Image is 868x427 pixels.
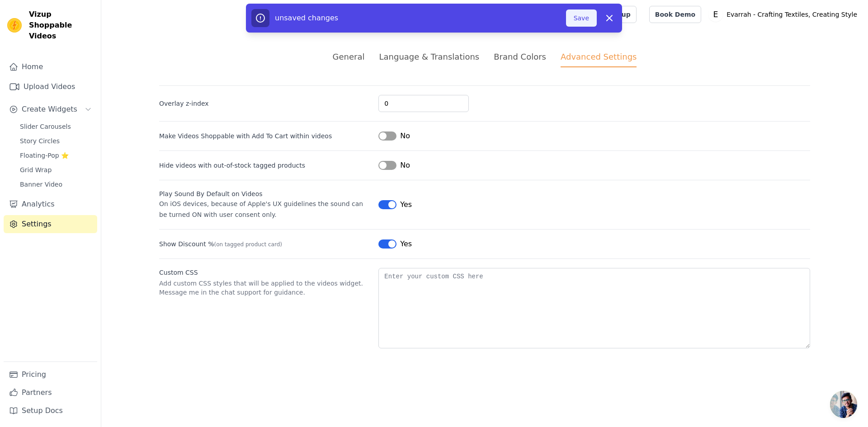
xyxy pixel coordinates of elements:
span: Yes [400,199,412,210]
a: Setup Docs [4,402,97,420]
label: Make Videos Shoppable with Add To Cart within videos [159,131,332,141]
a: Partners [4,384,97,402]
button: Create Widgets [4,100,97,118]
div: Brand Colors [494,51,546,63]
a: Analytics [4,195,97,213]
div: Play Sound By Default on Videos [159,189,371,198]
a: Home [4,58,97,76]
span: Floating-Pop ⭐ [20,151,69,160]
a: Banner Video [14,178,97,191]
span: On iOS devices, because of Apple's UX guidelines the sound can be turned ON with user consent only. [159,200,363,218]
label: Overlay z-index [159,99,371,108]
span: Create Widgets [22,104,77,115]
a: Settings [4,215,97,233]
a: Grid Wrap [14,164,97,176]
a: Upload Videos [4,78,97,96]
button: Yes [378,239,412,249]
span: unsaved changes [275,14,338,22]
a: Floating-Pop ⭐ [14,149,97,162]
div: General [333,51,365,63]
span: Grid Wrap [20,165,52,174]
label: Custom CSS [159,268,371,277]
label: Hide videos with out-of-stock tagged products [159,161,371,170]
button: Yes [378,199,412,210]
a: Story Circles [14,135,97,147]
span: Slider Carousels [20,122,71,131]
div: Advanced Settings [561,51,637,67]
button: No [378,131,410,141]
p: Add custom CSS styles that will be applied to the videos widget. Message me in the chat support f... [159,279,371,297]
div: Language & Translations [379,51,479,63]
button: No [378,160,410,171]
span: Banner Video [20,180,62,189]
span: (on tagged product card) [214,241,282,248]
a: Slider Carousels [14,120,97,133]
span: Yes [400,239,412,249]
span: Story Circles [20,136,60,145]
a: Pricing [4,366,97,384]
label: Show Discount % [159,239,371,249]
span: No [400,131,410,141]
div: Open chat [830,391,857,418]
span: No [400,160,410,171]
button: Save [566,9,597,27]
